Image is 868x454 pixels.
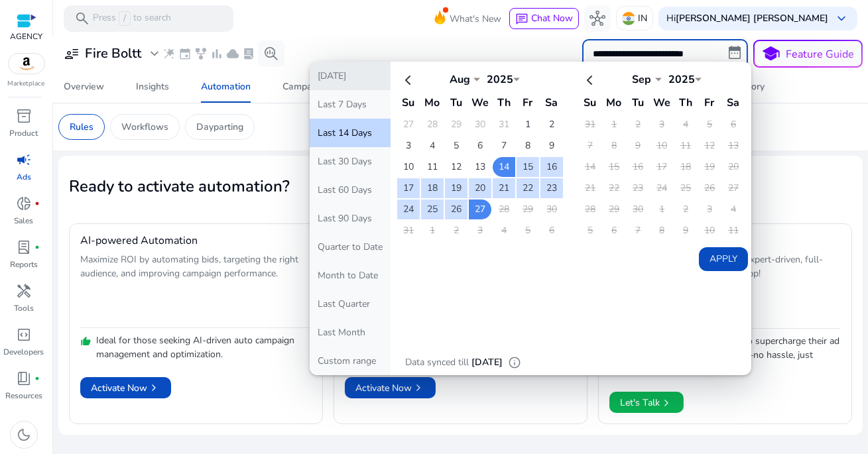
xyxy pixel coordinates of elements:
[80,377,171,398] button: Activate Nowchevron_right
[10,127,38,139] p: Product
[310,62,391,90] button: [DATE]
[310,119,391,147] button: Last 14 Days
[515,13,528,26] span: chat
[660,396,673,410] span: chevron_right
[194,47,208,60] span: family_history
[310,347,391,375] button: Custom range
[34,201,40,206] span: fiber_manual_record
[589,11,605,27] span: hub
[4,346,44,358] p: Developers
[509,8,579,29] button: chatChat Now
[508,356,521,369] span: info
[17,171,31,183] p: Ads
[74,11,90,27] span: search
[753,40,863,68] button: schoolFeature Guide
[64,82,104,91] div: Overview
[258,40,284,67] button: search_insights
[622,12,635,25] img: in.svg
[16,108,32,124] span: inventory_2
[310,204,391,233] button: Last 90 Days
[121,120,168,134] p: Workflows
[9,54,44,74] img: amazon.svg
[450,7,501,30] span: What's New
[201,82,251,91] div: Automation
[638,7,647,30] p: IN
[16,283,32,299] span: handyman
[440,72,480,87] div: Aug
[96,333,312,361] p: Ideal for those seeking AI-driven auto campaign management and optimization.
[162,47,176,60] span: wand_stars
[345,377,436,398] button: Activate Nowchevron_right
[620,392,673,414] span: Let's Talk
[80,253,312,324] p: Maximize ROI by automating bids, targeting the right audience, and improving campaign performance.
[16,196,32,211] span: donut_small
[91,381,160,395] span: Activate Now
[85,46,141,62] h3: Fire Boltt
[119,11,131,26] span: /
[210,47,223,60] span: bar_chart
[93,11,171,26] p: Press to search
[310,147,391,176] button: Last 30 Days
[80,336,91,347] span: thumb_up
[584,5,611,32] button: hub
[834,11,849,27] span: keyboard_arrow_down
[136,82,169,91] div: Insights
[64,46,80,62] span: user_attributes
[226,47,239,60] span: cloud
[147,46,162,62] span: expand_more
[310,176,391,204] button: Last 60 Days
[405,355,469,370] p: Data synced till
[15,215,34,227] p: Sales
[16,427,32,443] span: dark_mode
[69,177,852,196] h2: Ready to activate automation?
[412,381,425,394] span: chevron_right
[242,47,255,60] span: lab_profile
[699,247,748,271] button: Apply
[34,245,40,250] span: fiber_manual_record
[609,392,684,413] button: Let's Talkchevron_right
[16,239,32,255] span: lab_profile
[676,12,828,25] b: [PERSON_NAME] [PERSON_NAME]
[622,72,662,87] div: Sep
[16,327,32,343] span: code_blocks
[178,47,192,60] span: event
[310,90,391,119] button: Last 7 Days
[14,302,34,314] p: Tools
[471,355,503,370] p: [DATE]
[34,376,40,381] span: fiber_manual_record
[16,370,32,386] span: book_4
[80,235,198,247] h4: AI-powered Automation
[263,46,279,62] span: search_insights
[310,318,391,347] button: Last Month
[762,44,781,64] span: school
[282,82,365,91] div: Campaign Manager
[531,12,573,25] span: Chat Now
[196,120,243,134] p: Dayparting
[8,79,45,89] p: Marketplace
[10,258,38,270] p: Reports
[70,120,93,134] p: Rules
[5,390,42,402] p: Resources
[786,46,855,62] p: Feature Guide
[10,30,42,42] p: AGENCY
[662,72,702,87] div: 2025
[147,381,160,394] span: chevron_right
[355,381,425,395] span: Activate Now
[666,14,828,23] p: Hi
[480,72,520,87] div: 2025
[310,261,391,290] button: Month to Date
[16,152,32,168] span: campaign
[310,290,391,318] button: Last Quarter
[310,233,391,261] button: Quarter to Date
